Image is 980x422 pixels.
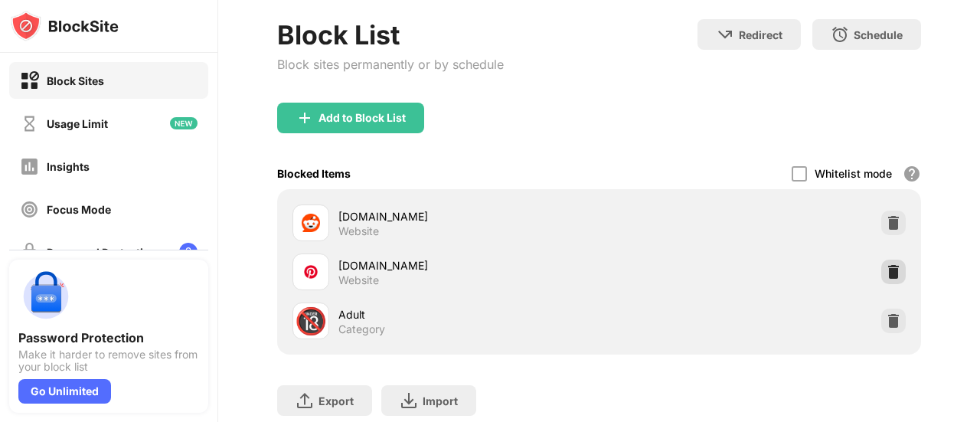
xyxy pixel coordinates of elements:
div: Website [338,273,379,287]
div: Add to Block List [318,112,406,124]
div: Block Sites [47,74,104,87]
img: time-usage-off.svg [20,114,39,133]
div: Whitelist mode [815,167,892,180]
div: Redirect [739,28,782,41]
div: Make it harder to remove sites from your block list [18,348,199,373]
div: Adult [338,306,599,322]
div: Category [338,322,385,336]
div: [DOMAIN_NAME] [338,208,599,224]
img: block-on.svg [20,71,39,90]
div: Website [338,224,379,238]
div: Import [423,394,458,407]
div: Usage Limit [47,117,108,130]
div: Go Unlimited [18,379,111,404]
img: push-password-protection.svg [18,269,73,324]
div: Schedule [854,28,903,41]
img: logo-blocksite.svg [11,11,119,41]
img: new-icon.svg [170,117,198,129]
div: Password Protection [47,246,157,259]
div: Password Protection [18,330,199,345]
div: Insights [47,160,90,173]
div: Block sites permanently or by schedule [277,57,504,72]
img: lock-menu.svg [179,243,198,261]
div: Block List [277,19,504,51]
div: [DOMAIN_NAME] [338,257,599,273]
div: 🔞 [295,306,327,337]
img: insights-off.svg [20,157,39,176]
div: Focus Mode [47,203,111,216]
div: Blocked Items [277,167,351,180]
img: favicons [302,263,320,281]
div: Export [318,394,354,407]
img: focus-off.svg [20,200,39,219]
img: password-protection-off.svg [20,243,39,262]
img: favicons [302,214,320,232]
